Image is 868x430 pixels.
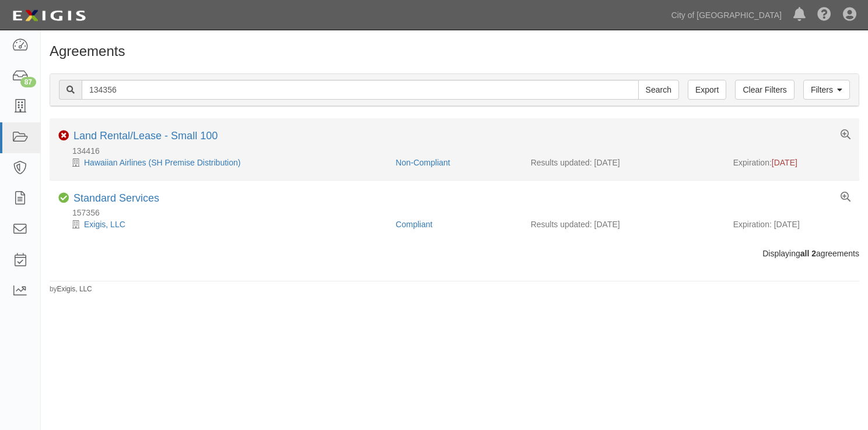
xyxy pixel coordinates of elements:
[688,80,726,100] a: Export
[73,130,218,143] div: Land Rental/Lease - Small 100
[666,3,787,27] a: City of [GEOGRAPHIC_DATA]
[817,8,831,22] i: Help Center - Complianz
[841,192,850,203] a: View results summary
[58,193,69,203] i: Compliant
[841,130,850,140] a: View results summary
[20,77,36,87] div: 87
[73,130,218,142] a: Land Rental/Lease - Small 100
[58,218,387,230] div: Exigis, LLC
[73,192,159,205] div: Standard Services
[395,158,450,167] a: Non-Compliant
[735,80,794,100] a: Clear Filters
[733,157,850,168] div: Expiration:
[58,157,387,168] div: Hawaiian Airlines (SH Premise Distribution)
[50,44,859,59] h1: Agreements
[638,80,679,100] input: Search
[73,192,159,204] a: Standard Services
[800,249,816,258] b: all 2
[84,220,125,229] a: Exigis, LLC
[531,157,716,168] div: Results updated: [DATE]
[58,207,859,218] div: 157356
[803,80,850,100] a: Filters
[50,284,92,294] small: by
[58,131,69,141] i: Non-Compliant
[82,80,639,100] input: Search
[772,158,797,167] span: [DATE]
[41,248,868,259] div: Displaying agreements
[395,220,432,229] a: Compliant
[733,218,850,230] div: Expiration: [DATE]
[58,145,859,157] div: 134416
[9,5,89,26] img: logo-5460c22ac91f19d4615b14bd174203de0afe785f0fc80cf4dbbc73dc1793850b.png
[84,158,240,167] a: Hawaiian Airlines (SH Premise Distribution)
[531,218,716,230] div: Results updated: [DATE]
[57,285,92,293] a: Exigis, LLC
